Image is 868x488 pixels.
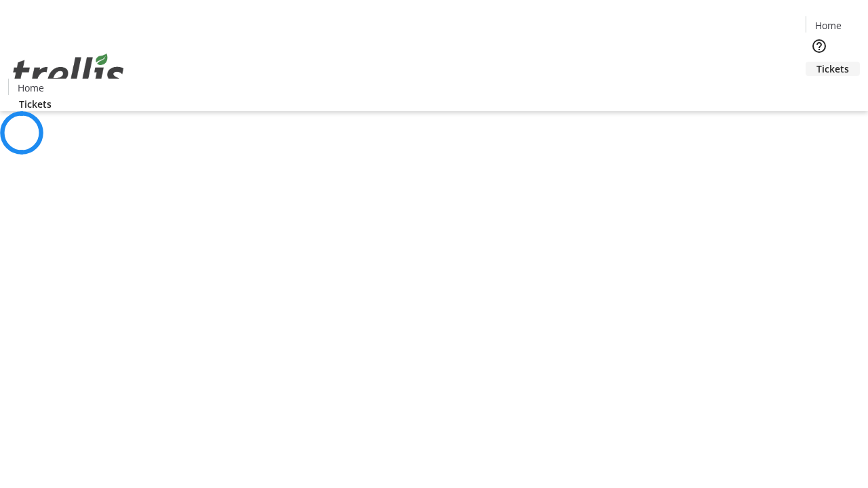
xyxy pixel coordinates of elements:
span: Home [815,18,842,33]
a: Home [806,18,850,33]
a: Tickets [8,97,62,111]
a: Tickets [806,62,860,76]
button: Help [806,33,833,60]
a: Home [9,81,52,95]
img: Orient E2E Organization PY8owYgghp's Logo [8,39,129,106]
span: Tickets [19,97,52,111]
button: Cart [806,76,833,103]
span: Tickets [816,62,849,76]
span: Home [18,81,44,95]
